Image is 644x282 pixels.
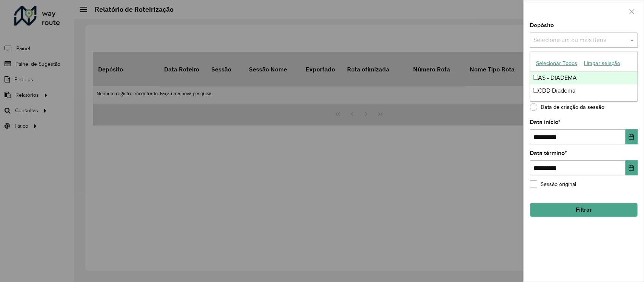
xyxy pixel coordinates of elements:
button: Choose Date [625,129,638,144]
button: Filtrar [530,203,638,217]
label: Depósito [530,21,554,30]
div: AS - DIADEMA [530,71,637,84]
button: Choose Date [625,160,638,175]
ng-dropdown-panel: Options list [530,51,638,102]
button: Limpar seleção [581,57,624,69]
div: CDD Diadema [530,84,637,97]
label: Sessão original [530,180,576,188]
label: Data início [530,118,561,127]
label: Data de criação da sessão [530,103,604,111]
label: Data término [530,149,567,158]
button: Selecionar Todos [533,57,581,69]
